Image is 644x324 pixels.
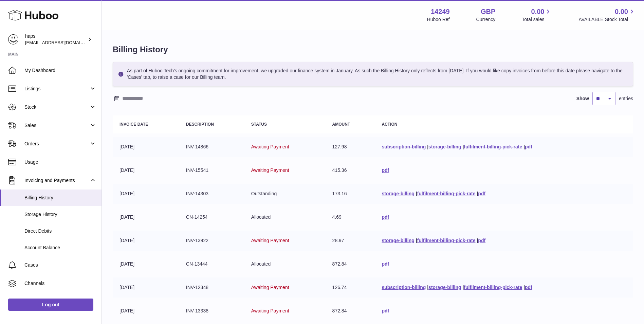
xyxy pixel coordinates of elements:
[427,16,450,23] div: Huboo Ref
[427,144,428,149] span: |
[464,285,522,290] a: fulfilment-billing-pick-rate
[25,33,86,46] div: haps
[464,144,522,149] a: fulfilment-billing-pick-rate
[251,308,289,313] span: Awaiting Payment
[619,95,633,102] span: entries
[24,228,96,234] span: Direct Debits
[179,254,244,274] td: CN-13444
[113,184,179,204] td: [DATE]
[24,177,89,184] span: Invoicing and Payments
[416,238,417,243] span: |
[478,238,485,243] a: pdf
[332,122,350,127] strong: Amount
[531,7,545,16] span: 0.00
[113,277,179,298] td: [DATE]
[24,67,96,74] span: My Dashboard
[179,184,244,204] td: INV-14303
[24,104,89,110] span: Stock
[251,285,289,290] span: Awaiting Payment
[113,44,633,55] h1: Billing History
[481,7,495,16] strong: GBP
[113,62,633,86] div: As part of Huboo Tech's ongoing commitment for improvement, we upgraded our finance system in Jan...
[523,144,525,149] span: |
[525,144,532,149] a: pdf
[113,231,179,251] td: [DATE]
[24,86,89,92] span: Listings
[251,238,289,243] span: Awaiting Payment
[113,137,179,157] td: [DATE]
[251,122,267,127] strong: Status
[326,231,375,251] td: 28.97
[462,285,464,290] span: |
[477,238,478,243] span: |
[179,137,244,157] td: INV-14866
[382,308,389,313] a: pdf
[382,214,389,220] a: pdf
[462,144,464,149] span: |
[179,207,244,227] td: CN-14254
[428,144,461,149] a: storage-billing
[24,159,96,165] span: Usage
[522,16,552,23] span: Total sales
[24,122,89,129] span: Sales
[179,160,244,180] td: INV-15541
[382,144,426,149] a: subscription-billing
[119,122,148,127] strong: Invoice Date
[24,211,96,218] span: Storage History
[417,238,476,243] a: fulfilment-billing-pick-rate
[478,191,485,196] a: pdf
[615,7,628,16] span: 0.00
[382,167,389,173] a: pdf
[427,285,428,290] span: |
[24,245,96,251] span: Account Balance
[8,34,18,44] img: internalAdmin-14249@internal.huboo.com
[416,191,417,196] span: |
[251,191,277,196] span: Outstanding
[382,191,414,196] a: storage-billing
[578,16,636,23] span: AVAILABLE Stock Total
[523,285,525,290] span: |
[326,301,375,321] td: 872.84
[113,160,179,180] td: [DATE]
[179,301,244,321] td: INV-13338
[382,238,414,243] a: storage-billing
[24,280,96,287] span: Channels
[326,137,375,157] td: 127.98
[326,207,375,227] td: 4.69
[179,231,244,251] td: INV-13922
[382,261,389,267] a: pdf
[8,299,93,311] a: Log out
[431,7,450,16] strong: 14249
[428,285,461,290] a: storage-billing
[186,122,214,127] strong: Description
[382,285,426,290] a: subscription-billing
[24,262,96,268] span: Cases
[576,95,589,102] label: Show
[326,277,375,298] td: 126.74
[326,254,375,274] td: 872.84
[477,191,478,196] span: |
[113,207,179,227] td: [DATE]
[113,301,179,321] td: [DATE]
[24,141,89,147] span: Orders
[578,7,636,23] a: 0.00 AVAILABLE Stock Total
[251,261,271,267] span: Allocated
[417,191,476,196] a: fulfilment-billing-pick-rate
[251,167,289,173] span: Awaiting Payment
[326,184,375,204] td: 173.16
[382,122,397,127] strong: Action
[251,214,271,220] span: Allocated
[179,277,244,298] td: INV-12348
[113,254,179,274] td: [DATE]
[326,160,375,180] td: 415.36
[525,285,532,290] a: pdf
[251,144,289,149] span: Awaiting Payment
[25,40,100,45] span: [EMAIL_ADDRESS][DOMAIN_NAME]
[522,7,552,23] a: 0.00 Total sales
[476,16,496,23] div: Currency
[24,195,96,201] span: Billing History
